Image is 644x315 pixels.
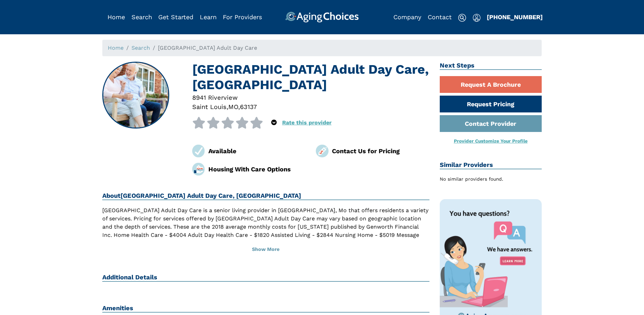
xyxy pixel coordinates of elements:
[107,13,125,21] a: Home
[440,115,542,132] a: Contact Provider
[102,304,429,313] h2: Amenities
[440,62,542,70] h2: Next Steps
[223,13,262,21] a: For Providers
[487,13,543,21] a: [PHONE_NUMBER]
[192,93,429,102] div: 8941 Riverview
[102,192,429,200] h2: About [GEOGRAPHIC_DATA] Adult Day Care, [GEOGRAPHIC_DATA]
[131,45,150,51] a: Search
[285,12,359,23] img: AgingChoices
[108,45,124,51] a: Home
[282,119,332,126] a: Rate this provider
[428,13,452,21] a: Contact
[102,242,429,257] button: Show More
[131,12,152,23] div: Popover trigger
[208,165,306,174] div: Housing With Care Options
[271,117,277,129] div: Popover trigger
[102,206,429,247] p: [GEOGRAPHIC_DATA] Adult Day Care is a senior living provider in [GEOGRAPHIC_DATA], Mo that offers...
[393,13,421,21] a: Company
[238,103,240,110] span: ,
[332,146,429,156] div: Contact Us for Pricing
[192,103,227,110] span: Saint Louis
[240,102,257,111] div: 63137
[131,13,152,21] a: Search
[440,175,542,183] div: No similar providers found.
[440,76,542,93] a: Request A Brochure
[473,14,481,22] img: user-icon.svg
[102,40,542,56] nav: breadcrumb
[227,103,228,110] span: ,
[440,96,542,112] a: Request Pricing
[228,103,238,110] span: MO
[454,138,528,144] a: Provider Customize Your Profile
[208,146,306,156] div: Available
[192,62,429,93] h1: [GEOGRAPHIC_DATA] Adult Day Care, [GEOGRAPHIC_DATA]
[440,161,542,169] h2: Similar Providers
[200,13,217,21] a: Learn
[158,45,257,51] span: [GEOGRAPHIC_DATA] Adult Day Care
[102,274,429,282] h2: Additional Details
[103,62,169,128] img: Riverview Center Adult Day Care, Saint Louis MO
[458,14,466,22] img: search-icon.svg
[158,13,193,21] a: Get Started
[473,12,481,23] div: Popover trigger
